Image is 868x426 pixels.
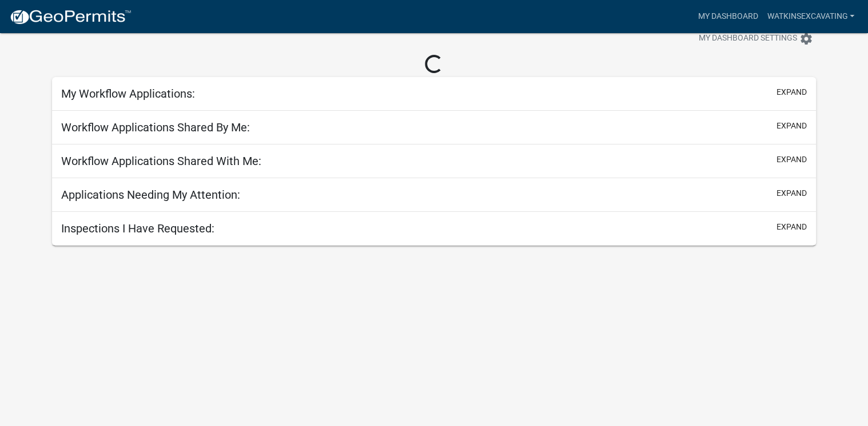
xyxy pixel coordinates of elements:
[799,32,813,46] i: settings
[61,120,250,134] h5: Workflow Applications Shared By Me:
[61,87,195,101] h5: My Workflow Applications:
[762,6,859,27] a: WatkinsExcavating
[690,27,822,50] button: My Dashboard Settingssettings
[699,32,797,46] span: My Dashboard Settings
[777,187,807,199] button: expand
[777,120,807,132] button: expand
[61,222,214,235] h5: Inspections I Have Requested:
[777,86,807,98] button: expand
[61,154,261,168] h5: Workflow Applications Shared With Me:
[61,188,240,202] h5: Applications Needing My Attention:
[693,6,762,27] a: My Dashboard
[777,221,807,233] button: expand
[777,154,807,166] button: expand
